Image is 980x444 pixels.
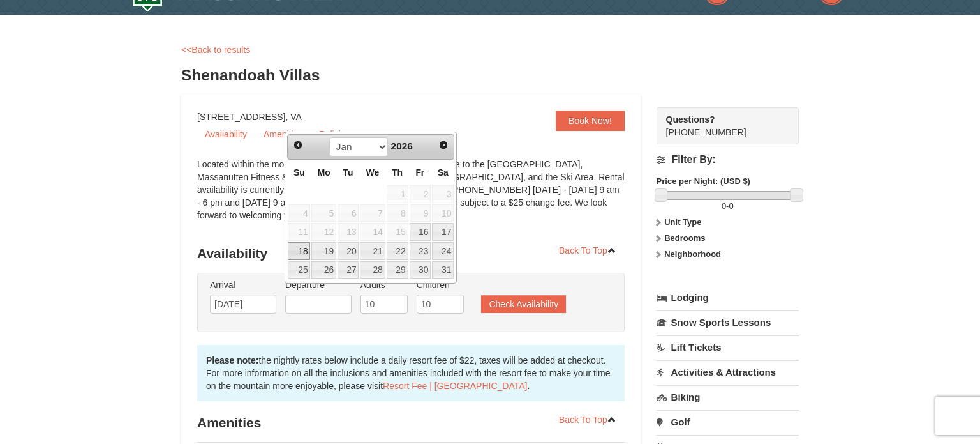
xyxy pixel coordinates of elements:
[197,125,255,144] a: Availability
[391,141,413,151] span: 2026
[311,242,336,260] a: 19
[197,410,625,436] h3: Amenities
[551,241,625,260] a: Back To Top
[657,360,799,384] a: Activities & Attractions
[387,204,408,222] span: 8
[409,261,432,280] td: available
[293,167,305,178] span: Sunday
[410,185,431,203] span: 2
[285,279,352,291] label: Departure
[256,125,310,144] a: Amenities
[338,242,359,260] a: 20
[288,261,310,279] a: 25
[409,204,432,223] td: unAvailable
[432,261,454,279] a: 31
[387,242,408,260] a: 22
[409,185,432,204] td: unAvailable
[657,310,799,334] a: Snow Sports Lessons
[288,204,310,222] span: 4
[197,241,625,266] h3: Availability
[386,185,409,204] td: unAvailable
[481,295,566,313] button: Check Availability
[657,200,799,213] label: -
[289,136,307,154] a: Prev
[410,242,431,260] a: 23
[287,204,311,223] td: unAvailable
[386,204,409,223] td: unAvailable
[722,201,726,211] span: 0
[657,154,799,165] h4: Filter By:
[387,185,408,203] span: 1
[386,241,409,261] td: available
[338,261,359,279] a: 27
[359,241,385,261] td: available
[432,223,454,241] a: 17
[338,223,359,241] span: 13
[410,204,431,222] span: 9
[337,222,360,241] td: unAvailable
[383,381,527,391] a: Resort Fee | [GEOGRAPHIC_DATA]
[288,242,310,260] a: 18
[386,222,409,241] td: unAvailable
[343,167,353,178] span: Tuesday
[666,113,776,137] span: [PHONE_NUMBER]
[311,204,336,223] td: unAvailable
[337,204,360,223] td: unAvailable
[664,217,701,227] strong: Unit Type
[181,45,250,55] a: <<Back to results
[210,279,276,291] label: Arrival
[409,222,432,241] td: available
[287,261,311,280] td: available
[664,233,705,243] strong: Bedrooms
[360,242,385,260] a: 21
[410,223,431,241] a: 16
[431,222,454,241] td: available
[206,355,258,365] strong: Please note:
[366,167,380,178] span: Wednesday
[287,241,311,261] td: available
[288,223,310,241] span: 11
[360,279,408,291] label: Adults
[359,222,385,241] td: unAvailable
[311,223,336,241] span: 12
[431,185,454,204] td: unAvailable
[556,111,625,131] a: Book Now!
[387,261,408,279] a: 29
[657,335,799,359] a: Lift Tickets
[666,114,715,125] strong: Questions?
[664,249,721,259] strong: Neighborhood
[387,223,408,241] span: 15
[386,261,409,280] td: available
[657,176,750,186] strong: Price per Night: (USD $)
[415,167,424,178] span: Friday
[729,201,733,211] span: 0
[293,140,303,150] span: Prev
[337,261,360,280] td: available
[432,204,454,222] span: 10
[181,63,799,88] h3: Shenandoah Villas
[311,241,336,261] td: available
[409,241,432,261] td: available
[438,167,449,178] span: Saturday
[432,242,454,260] a: 24
[197,345,625,401] div: the nightly rates below include a daily resort fee of $22, taxes will be added at checkout. For m...
[311,222,336,241] td: unAvailable
[197,158,625,234] div: Located within the mountain area of [GEOGRAPHIC_DATA], close to the [GEOGRAPHIC_DATA], Massanutte...
[657,410,799,434] a: Golf
[360,223,385,241] span: 14
[311,261,336,280] td: available
[431,241,454,261] td: available
[551,410,625,429] a: Back To Top
[287,222,311,241] td: unAvailable
[431,261,454,280] td: available
[359,204,385,223] td: unAvailable
[359,261,385,280] td: available
[360,204,385,222] span: 7
[311,125,357,144] a: Policies
[431,204,454,223] td: unAvailable
[392,167,403,178] span: Thursday
[337,241,360,261] td: available
[318,167,330,178] span: Monday
[432,185,454,203] span: 3
[657,385,799,409] a: Biking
